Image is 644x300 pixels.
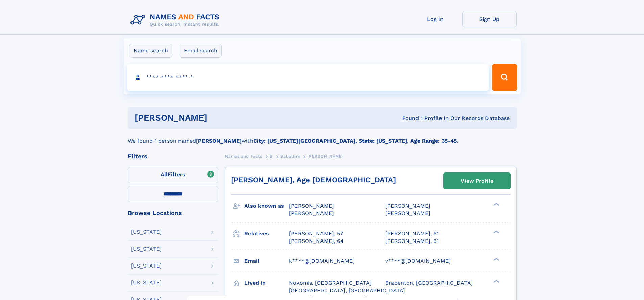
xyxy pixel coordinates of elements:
h3: Email [244,255,289,267]
span: [PERSON_NAME] [385,203,430,209]
a: [PERSON_NAME], 61 [385,237,439,245]
span: All [161,171,168,178]
button: Search Button [492,64,517,91]
span: [PERSON_NAME] [307,154,343,159]
a: Sabattini [280,152,300,160]
label: Filters [128,167,218,183]
img: Logo Names and Facts [128,11,225,29]
span: [PERSON_NAME] [289,203,334,209]
span: S [270,154,273,159]
div: ❯ [492,279,500,283]
span: Bradenton, [GEOGRAPHIC_DATA] [385,280,473,286]
b: City: [US_STATE][GEOGRAPHIC_DATA], State: [US_STATE], Age Range: 35-45 [253,138,457,144]
a: [PERSON_NAME], Age [DEMOGRAPHIC_DATA] [231,176,396,184]
h3: Also known as [244,200,289,212]
a: [PERSON_NAME], 57 [289,230,343,237]
a: [PERSON_NAME], 61 [385,230,439,237]
div: ❯ [492,257,500,261]
a: Sign Up [462,11,517,27]
a: S [270,152,273,160]
div: Browse Locations [128,210,218,216]
input: search input [127,64,489,91]
div: Found 1 Profile In Our Records Database [305,115,510,122]
div: We found 1 person named with . [128,129,517,145]
div: [US_STATE] [131,263,162,269]
a: Log In [408,11,462,27]
h3: Lived in [244,277,289,289]
a: [PERSON_NAME], 64 [289,237,344,245]
span: Nokomis, [GEOGRAPHIC_DATA] [289,280,372,286]
div: Filters [128,153,218,159]
div: [US_STATE] [131,229,162,235]
span: [PERSON_NAME] [289,210,334,216]
div: View Profile [461,173,493,189]
span: Sabattini [280,154,300,159]
span: [PERSON_NAME] [385,210,430,216]
a: Names and Facts [225,152,262,160]
div: ❯ [492,230,500,234]
label: Name search [129,44,172,58]
div: [US_STATE] [131,280,162,285]
h1: [PERSON_NAME] [135,114,305,122]
b: [PERSON_NAME] [196,138,242,144]
span: [GEOGRAPHIC_DATA], [GEOGRAPHIC_DATA] [289,287,405,294]
a: View Profile [444,173,510,189]
label: Email search [180,44,222,58]
h3: Relatives [244,228,289,239]
div: ❯ [492,202,500,207]
div: [US_STATE] [131,246,162,252]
